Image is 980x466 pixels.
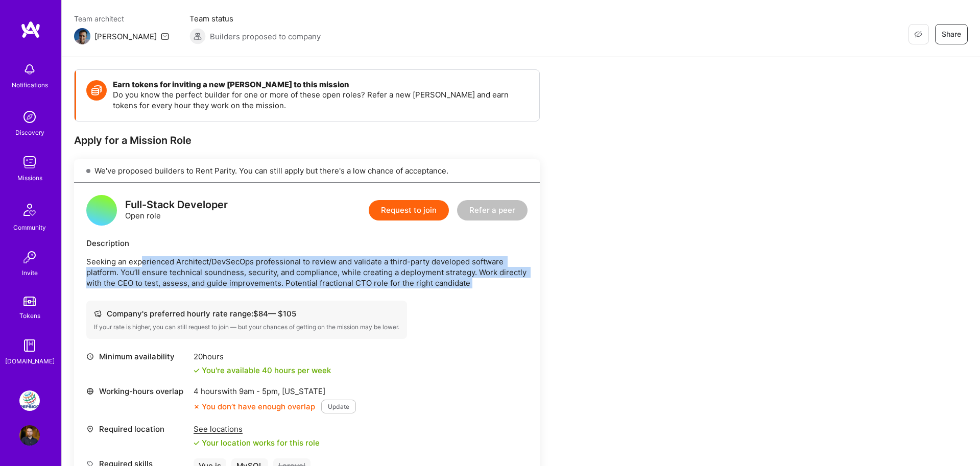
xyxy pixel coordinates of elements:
button: Share [935,24,968,44]
a: User Avatar [17,425,42,446]
span: Team status [189,13,321,24]
h4: Earn tokens for inviting a new [PERSON_NAME] to this mission [113,80,529,89]
img: guide book [19,335,40,356]
i: icon Location [86,425,94,433]
img: Builders proposed to company [189,28,206,44]
span: 9am - 5pm , [237,386,282,396]
i: icon CloseOrange [194,404,200,410]
div: Description [86,238,528,249]
div: You're available 40 hours per week [194,365,331,376]
i: icon Mail [161,32,169,40]
span: Team architect [74,13,169,24]
img: User Avatar [19,425,40,446]
button: Refer a peer [457,200,528,220]
img: PepsiCo: SodaStream Intl. 2024 AOP [19,390,40,411]
a: PepsiCo: SodaStream Intl. 2024 AOP [17,390,42,411]
img: Team Architect [74,28,90,44]
button: Update [321,400,356,413]
img: logo [20,20,41,39]
div: Community [13,222,46,233]
img: Token icon [86,80,107,101]
div: Required location [86,424,188,434]
i: icon EyeClosed [914,30,922,38]
p: Seeking an experienced Architect/DevSecOps professional to review and validate a third-party deve... [86,256,528,288]
div: Minimum availability [86,351,188,362]
span: Builders proposed to company [210,31,321,42]
div: We've proposed builders to Rent Parity. You can still apply but there's a low chance of acceptance. [74,159,540,183]
img: teamwork [19,152,40,173]
div: Open role [125,200,228,221]
div: Apply for a Mission Role [74,134,540,147]
div: Your location works for this role [194,437,320,448]
i: icon Clock [86,353,94,360]
div: 20 hours [194,351,331,362]
div: [PERSON_NAME] [94,31,157,42]
div: Discovery [15,127,44,138]
div: Notifications [12,80,48,90]
div: Missions [17,173,42,183]
div: See locations [194,424,320,434]
div: Tokens [19,310,40,321]
i: icon Check [194,367,200,374]
img: Invite [19,247,40,267]
div: Company's preferred hourly rate range: $ 84 — $ 105 [94,308,399,319]
i: icon World [86,387,94,395]
span: Share [942,29,961,39]
div: Invite [22,267,38,278]
div: Full-Stack Developer [125,200,228,210]
img: Community [17,198,42,222]
img: tokens [23,297,36,306]
div: [DOMAIN_NAME] [5,356,55,366]
div: You don’t have enough overlap [194,401,315,412]
div: If your rate is higher, you can still request to join — but your chances of getting on the missio... [94,323,399,331]
div: Working-hours overlap [86,386,188,397]
i: icon Cash [94,310,102,317]
i: icon Check [194,440,200,446]
div: 4 hours with [US_STATE] [194,386,356,397]
img: bell [19,59,40,80]
p: Do you know the perfect builder for one or more of these open roles? Refer a new [PERSON_NAME] an... [113,89,529,111]
button: Request to join [369,200,449,220]
img: discovery [19,107,40,127]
